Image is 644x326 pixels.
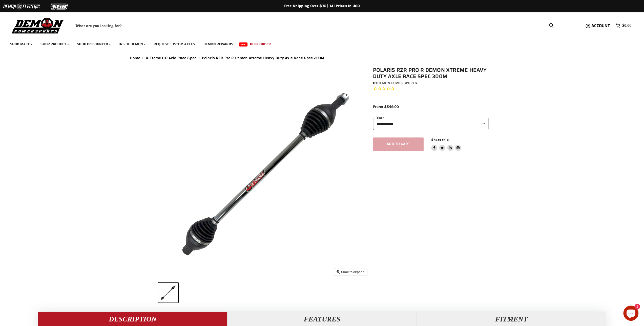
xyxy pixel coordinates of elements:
span: Polaris RZR Pro R Demon Xtreme Heavy Duty Axle Race Spec 300M [202,56,324,60]
a: Request Custom Axles [150,39,199,49]
aside: Share this: [431,137,461,151]
a: Shop Discounted [73,39,114,49]
a: $0.00 [613,22,634,29]
a: Shop Product [37,39,72,49]
div: Free Shipping Over $75 | All Prices In USD [120,4,525,8]
a: Demon Powersports [377,81,417,85]
span: Share this: [431,138,449,142]
a: X-Treme HD Axle Race Spec [146,56,196,60]
a: Account [589,24,613,28]
a: Inside Demon [115,39,149,49]
img: Demon Electric Logo 2 [3,2,40,11]
a: Home [130,56,140,60]
div: by [373,80,488,86]
span: Click to expand [337,270,365,274]
a: Shop Make [6,39,36,49]
span: Rated 0.0 out of 5 stars 0 reviews [373,86,488,91]
select: year [373,118,488,130]
a: Bulk Order [246,39,275,49]
form: Product [72,20,558,31]
img: Demon Powersports [10,16,66,34]
h1: Polaris RZR Pro R Demon Xtreme Heavy Duty Axle Race Spec 300M [373,67,488,80]
nav: Breadcrumbs [120,56,525,60]
span: Account [591,22,610,29]
span: New! [239,42,248,46]
img: TGB Logo 2 [40,2,78,11]
button: Click to expand [334,268,367,275]
img: Polaris RZR Pro R Demon Xtreme Heavy Duty Axle Race Spec 300M [159,67,370,278]
span: From: $549.00 [373,104,399,109]
input: When autocomplete results are available use up and down arrows to review and enter to select [72,20,545,31]
span: $0.00 [622,23,631,28]
ul: Main menu [6,37,630,49]
button: Search [545,20,558,31]
button: Polaris RZR Pro R Demon Xtreme Heavy Duty Axle Race Spec 300M thumbnail [158,283,178,302]
a: Demon Rewards [200,39,237,49]
inbox-online-store-chat: Shopify online store chat [622,306,640,322]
